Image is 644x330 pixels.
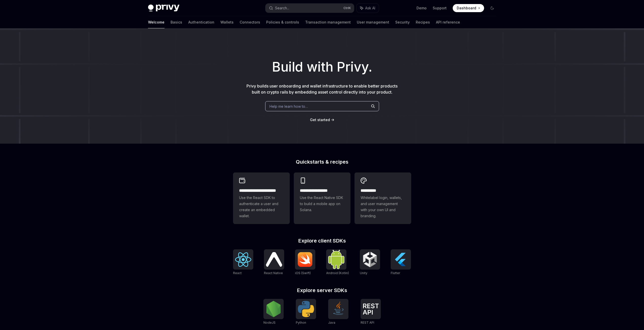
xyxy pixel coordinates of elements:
[361,321,374,324] span: REST API
[188,16,214,28] a: Authentication
[269,104,308,109] span: Help me learn how to…
[326,249,349,276] a: Android (Kotlin)Android (Kotlin)
[148,5,179,12] img: dark logo
[240,16,260,28] a: Connectors
[391,249,411,276] a: FlutterFlutter
[296,321,306,324] span: Python
[233,238,411,243] h2: Explore client SDKs
[263,299,284,325] a: NodeJSNodeJS
[391,271,400,275] span: Flutter
[235,252,251,267] img: React
[361,299,381,325] a: REST APIREST API
[457,6,476,11] span: Dashboard
[362,251,378,268] img: Unity
[171,16,182,28] a: Basics
[328,299,348,325] a: JavaJava
[310,117,330,122] a: Get started
[395,16,410,28] a: Security
[263,321,276,324] span: NodeJS
[233,249,253,276] a: ReactReact
[436,16,460,28] a: API reference
[300,195,344,213] span: Use the React Native SDK to build a mobile app on Solana.
[8,57,636,77] h1: Build with Privy.
[310,118,330,122] span: Get started
[275,5,289,11] div: Search...
[265,4,354,13] button: Search...CtrlK
[355,172,411,224] a: **** *****Whitelabel login, wallets, and user management with your own UI and branding.
[488,4,496,12] button: Toggle dark mode
[361,195,405,219] span: Whitelabel login, wallets, and user management with your own UI and branding.
[294,172,350,224] a: **** **** **** ***Use the React Native SDK to build a mobile app on Solana.
[295,271,311,275] span: iOS (Swift)
[363,303,379,315] img: REST API
[246,83,398,95] span: Privy builds user onboarding and wallet infrastructure to enable better products built on crypto ...
[305,16,351,28] a: Transaction management
[239,195,284,219] span: Use the React SDK to authenticate a user and create an embedded wallet.
[330,301,346,317] img: Java
[365,6,375,11] span: Ask AI
[453,4,484,12] a: Dashboard
[360,249,380,276] a: UnityUnity
[264,249,284,276] a: React NativeReact Native
[416,16,430,28] a: Recipes
[295,249,315,276] a: iOS (Swift)iOS (Swift)
[328,321,335,324] span: Java
[343,6,351,10] span: Ctrl K
[393,251,409,268] img: Flutter
[297,252,313,267] img: iOS (Swift)
[264,271,283,275] span: React Native
[433,6,447,11] a: Support
[298,301,314,317] img: Python
[266,252,282,267] img: React Native
[326,271,349,275] span: Android (Kotlin)
[357,16,389,28] a: User management
[220,16,234,28] a: Wallets
[266,16,299,28] a: Policies & controls
[148,16,164,28] a: Welcome
[296,299,316,325] a: PythonPython
[417,6,427,11] a: Demo
[360,271,367,275] span: Unity
[233,159,411,164] h2: Quickstarts & recipes
[328,250,344,269] img: Android (Kotlin)
[357,4,379,13] button: Ask AI
[233,288,411,293] h2: Explore server SDKs
[233,271,242,275] span: React
[265,301,282,317] img: NodeJS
